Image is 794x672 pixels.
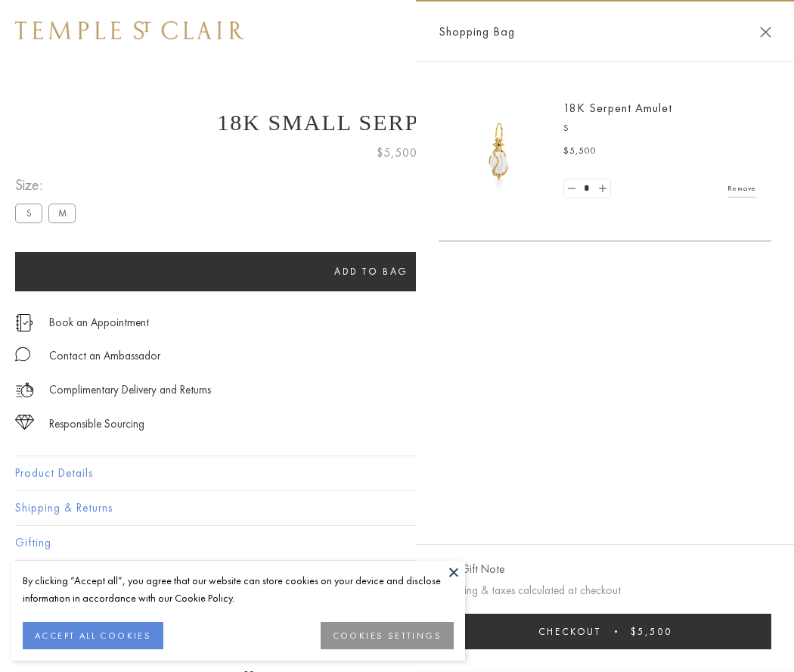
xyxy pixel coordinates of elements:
p: Shipping & taxes calculated at checkout [439,581,771,600]
img: Temple St. Clair [15,21,243,39]
button: Add Gift Note [439,560,504,579]
span: Shopping Bag [439,22,515,42]
button: Checkout $5,500 [439,614,771,649]
span: Checkout [538,625,601,638]
div: By clicking “Accept all”, you agree that our website can store cookies on your device and disclos... [23,572,454,607]
button: Product Details [15,456,779,490]
p: S [563,121,756,136]
button: Shipping & Returns [15,491,779,525]
button: COOKIES SETTINGS [321,622,454,649]
button: ACCEPT ALL COOKIES [23,622,163,649]
a: Set quantity to 0 [564,179,579,198]
span: $5,500 [631,625,672,638]
img: icon_sourcing.svg [15,415,34,430]
img: MessageIcon-01_2.svg [15,347,30,362]
h1: 18K Small Serpent Amulet [15,110,779,135]
a: Book an Appointment [49,314,149,331]
a: 18K Serpent Amulet [563,100,672,116]
img: icon_appointment.svg [15,314,33,331]
button: Gifting [15,526,779,560]
a: Remove [727,180,756,197]
label: S [15,204,42,222]
img: P51836-E11SERPPV [454,106,544,197]
span: $5,500 [563,144,597,159]
img: icon_delivery.svg [15,381,34,400]
label: M [48,204,76,222]
span: Size: [15,173,82,198]
div: Contact an Ambassador [49,347,160,366]
button: Add to bag [15,252,727,291]
a: Set quantity to 2 [594,179,609,198]
span: Add to bag [334,265,408,278]
button: Close Shopping Bag [760,26,771,38]
div: Responsible Sourcing [49,415,144,434]
span: $5,500 [377,143,417,163]
p: Complimentary Delivery and Returns [49,381,211,400]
